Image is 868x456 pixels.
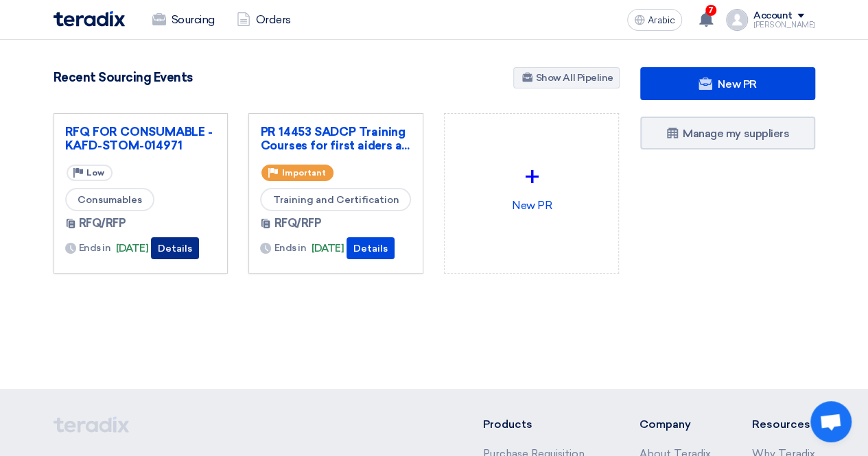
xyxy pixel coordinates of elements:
[752,418,810,431] font: Resources
[753,21,815,29] font: [PERSON_NAME]
[810,401,852,442] a: Open chat
[54,11,125,27] img: Teradix logo
[718,77,756,91] font: New PR
[353,243,388,254] font: Details
[54,70,193,85] font: Recent Sourcing Events
[272,194,399,206] font: Training and Certification
[512,199,552,212] font: New PR
[116,242,148,254] font: [DATE]
[482,418,532,431] font: Products
[158,243,192,254] font: Details
[65,125,217,152] a: RFQ FOR CONSUMABLE -KAFD-STOM-014971
[78,194,142,206] font: Consumables
[172,13,215,26] font: Sourcing
[648,14,675,26] font: Arabic
[256,13,291,26] font: Orders
[260,125,409,152] font: PR 14453 SADCP Training Courses for first aiders a...
[683,127,789,140] font: Manage my suppliers
[640,418,691,431] font: Company
[281,168,325,178] font: Important
[260,125,412,152] a: PR 14453 SADCP Training Courses for first aiders a...
[708,5,714,15] font: 7
[86,168,104,178] font: Low
[536,72,613,84] font: Show All Pipeline
[513,67,620,88] a: Show All Pipeline
[726,9,748,31] img: profile_test.png
[141,5,226,35] a: Sourcing
[753,10,793,21] font: Account
[274,242,306,254] font: Ends in
[274,217,321,230] font: RFQ/RFP
[640,117,815,149] a: Manage my suppliers
[65,125,213,152] font: RFQ FOR CONSUMABLE -KAFD-STOM-014971
[151,237,199,259] button: Details
[627,9,682,31] button: Arabic
[312,242,344,254] font: [DATE]
[79,242,111,254] font: Ends in
[79,217,126,230] font: RFQ/RFP
[347,237,395,259] button: Details
[226,5,302,35] a: Orders
[525,160,539,193] font: +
